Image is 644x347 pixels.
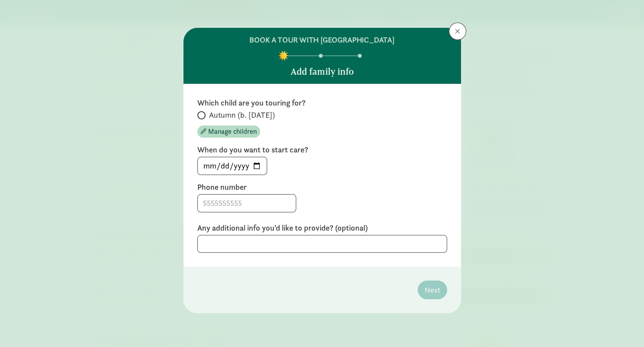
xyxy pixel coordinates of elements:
label: Which child are you touring for? [197,98,447,108]
span: Manage children [208,126,257,137]
h5: Add family info [291,66,354,77]
label: When do you want to start care? [197,145,447,155]
label: Any additional info you'd like to provide? (optional) [197,223,447,233]
h6: BOOK A TOUR WITH [GEOGRAPHIC_DATA] [249,35,394,45]
span: Autumn (b. [DATE]) [209,110,275,120]
label: Phone number [197,182,447,192]
button: Next [418,281,447,299]
span: Next [425,284,440,296]
button: Manage children [197,126,260,138]
input: 5555555555 [198,195,296,212]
